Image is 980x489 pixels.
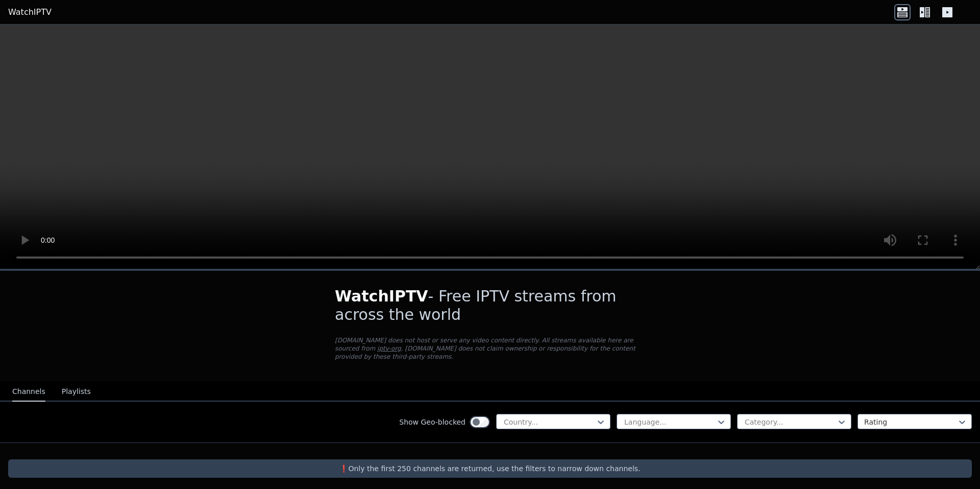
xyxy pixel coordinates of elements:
[12,382,45,402] button: Channels
[335,336,645,361] p: [DOMAIN_NAME] does not host or serve any video content directly. All streams available here are s...
[335,287,428,305] span: WatchIPTV
[12,463,968,474] p: ❗️Only the first 250 channels are returned, use the filters to narrow down channels.
[377,345,401,352] a: iptv-org
[62,382,91,402] button: Playlists
[399,417,465,427] label: Show Geo-blocked
[335,287,645,324] h1: - Free IPTV streams from across the world
[8,6,52,18] a: WatchIPTV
